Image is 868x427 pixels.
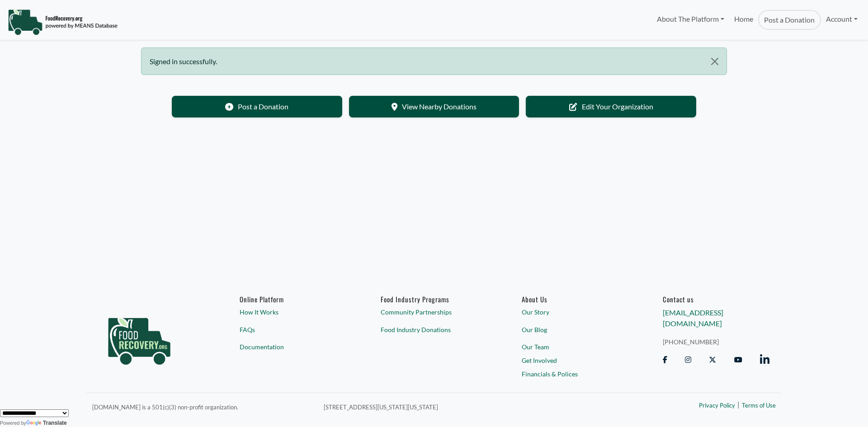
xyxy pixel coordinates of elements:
[522,342,628,352] a: Our Team
[240,342,346,352] a: Documentation
[703,48,726,75] button: Close
[240,295,346,303] h6: Online Platform
[522,356,628,365] a: Get Involved
[8,9,118,36] img: NavigationLogo_FoodRecovery-91c16205cd0af1ed486a0f1a7774a6544ea792ac00100771e7dd3ec7c0e58e41.png
[663,337,769,346] a: [PHONE_NUMBER]
[240,307,346,317] a: How It Works
[349,96,519,117] a: View Nearby Donations
[526,96,696,117] a: Edit Your Organization
[381,295,487,303] h6: Food Industry Programs
[821,10,863,28] a: Account
[651,10,729,28] a: About The Platform
[522,295,628,303] a: About Us
[729,10,758,30] a: Home
[699,401,735,410] a: Privacy Policy
[381,324,487,334] a: Food Industry Donations
[758,10,821,30] a: Post a Donation
[99,295,180,381] img: food_recovery_green_logo-76242d7a27de7ed26b67be613a865d9c9037ba317089b267e0515145e5e51427.png
[240,324,346,334] a: FAQs
[92,401,313,412] p: [DOMAIN_NAME] is a 501(c)(3) non-profit organization.
[663,308,723,328] a: [EMAIL_ADDRESS][DOMAIN_NAME]
[522,324,628,334] a: Our Blog
[381,307,487,317] a: Community Partnerships
[663,295,769,303] h6: Contact us
[522,369,628,378] a: Financials & Polices
[737,399,740,410] span: |
[172,96,342,117] a: Post a Donation
[26,420,43,427] img: Google Translate
[742,401,776,410] a: Terms of Use
[324,401,602,412] p: [STREET_ADDRESS][US_STATE][US_STATE]
[141,47,727,75] div: Signed in successfully.
[522,307,628,317] a: Our Story
[26,420,67,426] a: Translate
